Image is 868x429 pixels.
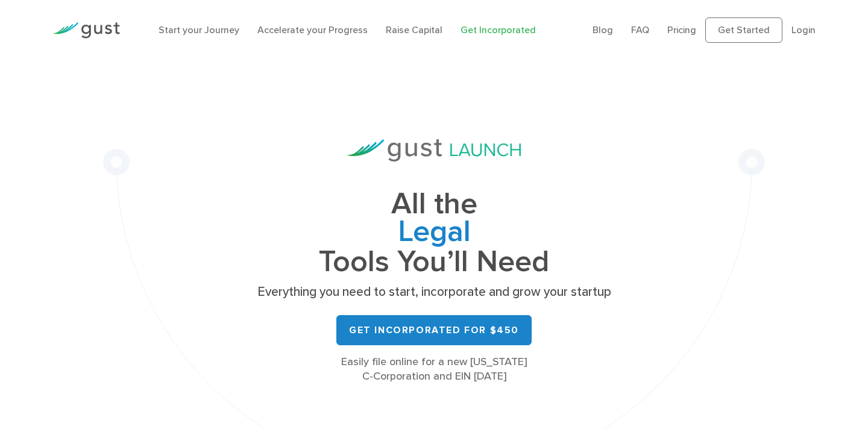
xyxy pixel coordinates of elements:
[253,355,615,384] div: Easily file online for a new [US_STATE] C-Corporation and EIN [DATE]
[347,139,521,161] img: Gust Launch Logo
[253,218,615,248] span: Legal
[667,24,696,36] a: Pricing
[253,284,615,301] p: Everything you need to start, incorporate and grow your startup
[52,22,120,39] img: Gust Logo
[336,315,532,345] a: Get Incorporated for $450
[593,24,613,36] a: Blog
[386,24,442,36] a: Raise Capital
[791,24,816,36] a: Login
[631,24,649,36] a: FAQ
[253,190,615,275] h1: All the Tools You’ll Need
[705,17,782,43] a: Get Started
[159,24,239,36] a: Start your Journey
[257,24,368,36] a: Accelerate your Progress
[461,24,536,36] a: Get Incorporated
